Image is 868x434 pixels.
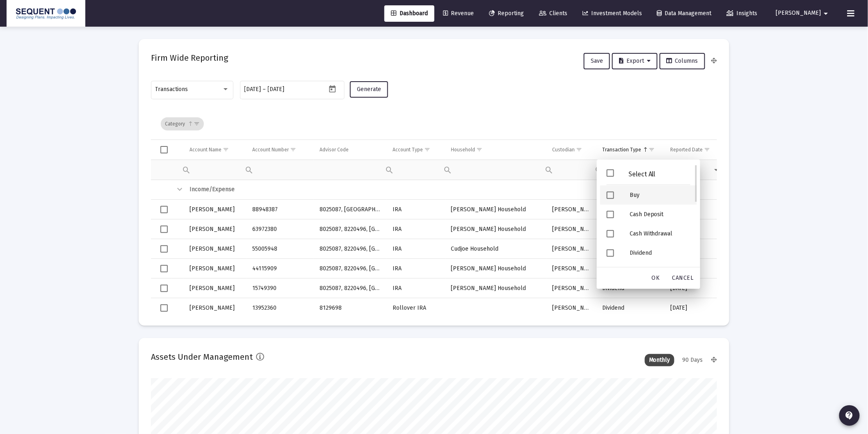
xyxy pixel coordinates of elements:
div: Cash Withdrawal [623,224,697,243]
span: Show filter options for column 'Reported Date' [704,146,710,153]
button: Open calendar [327,83,338,95]
span: Show filter options for column 'Transaction Type' [649,146,655,153]
td: 8025087, 8220496, [GEOGRAPHIC_DATA] [314,259,387,279]
td: [DATE] [665,298,726,318]
td: 15749390 [247,279,314,298]
div: Buy [623,185,697,205]
h2: Firm Wide Reporting [151,51,228,64]
span: Cancel [672,274,694,281]
input: Start date [244,86,261,93]
span: Dashboard [391,10,428,17]
span: Reporting [489,10,524,17]
td: [PERSON_NAME] [546,259,596,279]
td: 8129698 [314,298,387,318]
span: Data Management [657,10,712,17]
span: Investment Models [582,10,642,17]
td: [PERSON_NAME] [184,279,247,298]
div: Select row [160,304,168,312]
h2: Assets Under Management [151,350,253,363]
div: Select All [614,171,670,178]
span: OK [652,274,660,281]
input: End date [268,86,307,93]
span: [PERSON_NAME] [776,10,821,17]
td: IRA [387,219,445,239]
span: Insights [727,10,758,17]
td: 8025087, 8220496, [GEOGRAPHIC_DATA] [314,219,387,239]
td: 8025087, 8220496, [GEOGRAPHIC_DATA] [314,279,387,298]
td: [PERSON_NAME] [546,239,596,259]
td: Column Account Number [247,140,314,160]
span: Show filter options for column 'undefined' [194,121,200,127]
span: Columns [667,57,698,64]
span: Show filter options for column 'Custodian' [576,146,582,153]
div: Select row [160,245,168,253]
td: [PERSON_NAME] [184,200,247,219]
td: Column Advisor Code [314,140,387,160]
td: IRA [387,259,445,279]
div: Dividend Reinvestment [623,263,697,282]
button: Export [612,53,658,69]
span: Revenue [443,10,474,17]
td: [PERSON_NAME] Household [445,200,547,219]
td: 63972380 [247,219,314,239]
td: Column Reported Date [665,140,726,160]
td: [PERSON_NAME] Household [445,259,547,279]
td: Filter cell [387,160,445,180]
div: OK [643,271,669,286]
a: Dashboard [384,5,434,22]
div: Transaction Type [603,146,642,153]
td: Column Account Name [184,140,247,160]
button: [PERSON_NAME] [766,5,841,21]
div: Monthly [645,354,674,366]
td: Filter cell [247,160,314,180]
td: Column Custodian [546,140,596,160]
td: Filter cell [445,160,547,180]
button: Columns [660,53,705,69]
div: Cash Deposit [623,205,697,224]
button: Generate [350,81,388,98]
div: 90 Days [678,354,707,366]
span: Show filter options for column 'Household' [477,146,483,153]
td: [PERSON_NAME] [184,239,247,259]
td: IRA [387,239,445,259]
a: Revenue [436,5,480,22]
div: Advisor Code [320,146,349,153]
div: Dividend [623,243,697,263]
div: Filter options [597,160,700,289]
td: Filter cell [546,160,596,180]
td: 13952360 [247,298,314,318]
a: Clients [532,5,574,22]
td: [PERSON_NAME] Household [445,219,547,239]
div: Account Name [190,146,222,153]
div: Select row [160,285,168,292]
a: Reporting [482,5,530,22]
div: Select all [160,146,168,153]
td: Dividend [597,298,665,318]
td: Column Transaction Type [597,140,665,160]
td: [PERSON_NAME] [546,200,596,219]
div: Select row [160,226,168,233]
td: Rollover IRA [387,298,445,318]
span: Show filter options for column 'Account Name' [223,146,229,153]
td: [PERSON_NAME] [546,279,596,298]
td: Collapse [171,180,184,200]
td: 44115909 [247,259,314,279]
td: [PERSON_NAME] [184,259,247,279]
a: Investment Models [576,5,649,22]
td: [PERSON_NAME] [184,298,247,318]
td: Cudjoe Household [445,239,547,259]
div: Data grid [151,108,717,313]
td: 8025087, [GEOGRAPHIC_DATA] [314,200,387,219]
button: Save [584,53,610,69]
td: 55005948 [247,239,314,259]
div: Reported Date [670,146,703,153]
td: 8025087, 8220496, [GEOGRAPHIC_DATA] [314,239,387,259]
div: Data grid toolbar [161,108,711,139]
td: [PERSON_NAME] [546,219,596,239]
span: Save [591,57,603,64]
span: – [263,86,266,93]
div: Select row [160,206,168,213]
td: IRA [387,200,445,219]
td: [PERSON_NAME] [546,298,596,318]
td: IRA [387,279,445,298]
